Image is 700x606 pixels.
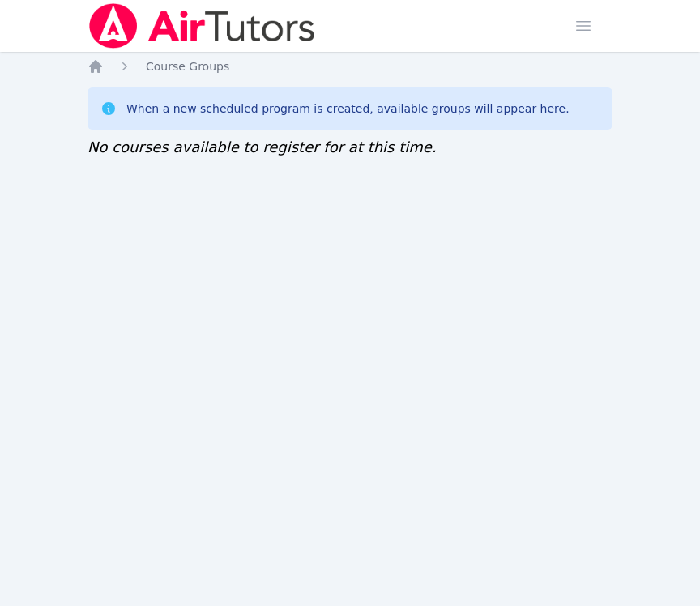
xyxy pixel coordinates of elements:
[146,60,229,73] span: Course Groups
[87,139,437,156] span: No courses available to register for at this time.
[126,100,570,117] div: When a new scheduled program is created, available groups will appear here.
[146,58,229,75] a: Course Groups
[87,3,317,49] img: Air Tutors
[87,58,612,75] nav: Breadcrumb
